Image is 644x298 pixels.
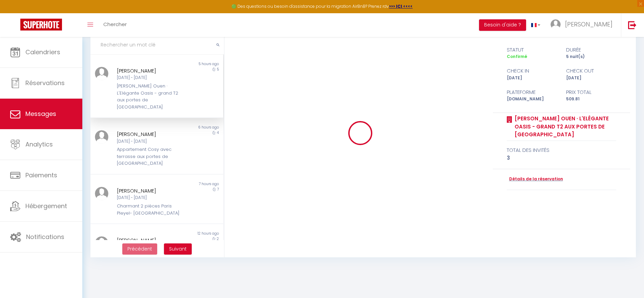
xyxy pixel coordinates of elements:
div: durée [561,46,621,54]
div: [DATE] [561,75,621,81]
div: check out [561,67,621,75]
span: Réservations [25,79,65,87]
div: Plateforme [502,88,561,96]
button: Previous [122,243,157,255]
img: logout [628,21,637,29]
div: 5 nuit(s) [561,54,621,60]
span: Chercher [103,21,127,28]
span: Hébergement [25,202,67,210]
a: >>> ICI <<<< [389,3,413,9]
span: 7 [217,187,219,192]
img: ... [95,236,108,250]
img: ... [95,67,108,80]
span: Précédent [127,245,152,252]
span: Notifications [26,233,64,241]
div: [DATE] [502,75,561,81]
div: [DATE] - [DATE] [117,138,185,145]
img: Super Booking [20,19,62,31]
div: 509.81 [561,96,621,102]
a: Détails de la réservation [507,176,563,182]
span: Confirmé [507,54,527,59]
span: Analytics [25,140,53,148]
div: 7 hours ago [157,181,223,187]
div: Charmant 2 pièces Paris Pleyel- [GEOGRAPHIC_DATA] [117,203,185,217]
div: 5 hours ago [157,61,223,67]
div: Appartement Cosy avec terrasse aux portes de [GEOGRAPHIC_DATA] [117,146,185,167]
div: 6 hours ago [157,125,223,130]
div: [PERSON_NAME] [117,236,185,244]
button: Next [164,243,192,255]
div: check in [502,67,561,75]
div: 3 [507,154,617,162]
div: 12 hours ago [157,231,223,236]
img: ... [95,187,108,200]
a: [PERSON_NAME] Ouen · L'Elégante Oasis - grand T2 aux portes de [GEOGRAPHIC_DATA] [512,115,617,139]
span: [PERSON_NAME] [565,20,612,28]
div: Prix total [561,88,621,96]
div: [DATE] - [DATE] [117,195,185,201]
div: [PERSON_NAME] [117,187,185,195]
img: ... [95,130,108,144]
span: Paiements [25,171,57,179]
span: Calendriers [25,48,60,56]
a: Chercher [98,13,132,37]
img: ... [550,19,561,29]
span: Messages [25,110,56,118]
input: Rechercher un mot clé [90,36,224,55]
span: 4 [217,130,219,135]
div: [PERSON_NAME] [117,130,185,138]
div: [PERSON_NAME] Ouen · L'Elégante Oasis - grand T2 aux portes de [GEOGRAPHIC_DATA] [117,83,185,111]
div: statut [502,46,561,54]
div: total des invités [507,146,617,154]
div: [DATE] - [DATE] [117,75,185,81]
span: Suivant [169,245,187,252]
span: 5 [217,67,219,72]
div: [PERSON_NAME] [117,67,185,75]
div: [DOMAIN_NAME] [502,96,561,102]
button: Besoin d'aide ? [479,19,526,31]
span: 2 [217,236,219,241]
a: ... [PERSON_NAME] [545,13,621,37]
